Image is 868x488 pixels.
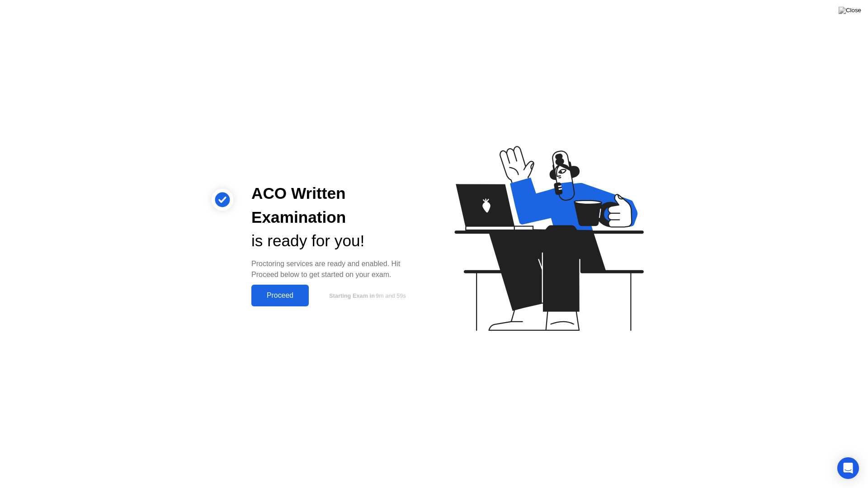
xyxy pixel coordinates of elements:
[839,7,861,14] img: Close
[254,291,306,300] div: Proceed
[376,292,406,299] span: 9m and 59s
[251,229,420,253] div: is ready for you!
[251,182,420,230] div: ACO Written Examination
[251,258,420,280] div: Proctoring services are ready and enabled. Hit Proceed below to get started on your exam.
[837,457,859,479] div: Open Intercom Messenger
[251,285,309,306] button: Proceed
[313,287,420,304] button: Starting Exam in9m and 59s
